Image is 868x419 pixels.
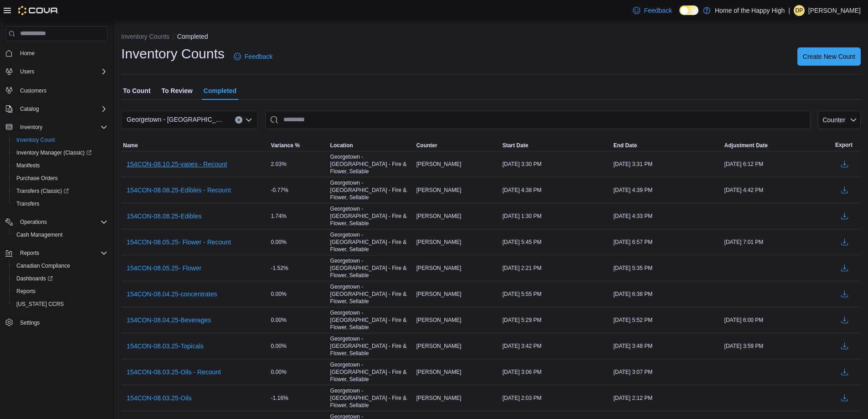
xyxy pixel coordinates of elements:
[121,32,861,43] nav: An example of EuiBreadcrumbs
[13,147,108,158] span: Inventory Manager (Classic)
[329,203,415,229] div: Georgetown - [GEOGRAPHIC_DATA] - Fire & Flower, Sellable
[501,289,611,300] div: [DATE] 5:55 PM
[13,134,108,145] span: Inventory Count
[123,391,195,405] button: 154CON-08.03.25-Oils
[269,211,329,222] div: 1.74%
[123,339,207,353] button: 154CON-08.03.25-Topicals
[611,341,722,352] div: [DATE] 3:48 PM
[121,33,169,40] button: Inventory Counts
[204,82,236,100] span: Completed
[16,187,69,195] span: Transfers (Classic)
[611,237,722,248] div: [DATE] 6:57 PM
[265,111,811,129] input: This is a search bar. After typing your query, hit enter to filter the results lower in the page.
[329,255,415,281] div: Georgetown - [GEOGRAPHIC_DATA] - Fire & Flower, Sellable
[245,52,272,61] span: Feedback
[611,367,722,378] div: [DATE] 3:07 PM
[269,289,329,300] div: 0.00%
[127,393,191,403] span: 154CON-08.03.25-Oils
[416,186,462,194] span: [PERSON_NAME]
[13,273,56,284] a: Dashboards
[20,68,34,75] span: Users
[501,159,611,170] div: [DATE] 3:30 PM
[818,111,861,129] button: Counter
[16,217,51,228] button: Operations
[501,263,611,274] div: [DATE] 2:21 PM
[723,315,833,326] div: [DATE] 6:00 PM
[123,142,138,149] span: Name
[629,1,675,20] a: Feedback
[20,249,39,257] span: Reports
[127,316,211,325] span: 154CON-08.04.25-Beverages
[123,157,231,171] button: 154CON-08.10.25-vapes - Recount
[16,317,108,328] span: Settings
[121,140,269,151] button: Name
[329,333,415,359] div: Georgetown - [GEOGRAPHIC_DATA] - Fire & Flower, Sellable
[271,142,300,149] span: Variance %
[416,142,437,149] span: Counter
[715,5,785,16] p: Home of the Happy High
[9,185,111,197] a: Transfers (Classic)
[416,160,462,168] span: [PERSON_NAME]
[724,142,768,149] span: Adjustment Date
[329,307,415,333] div: Georgetown - [GEOGRAPHIC_DATA] - Fire & Flower, Sellable
[16,248,108,259] span: Reports
[269,393,329,403] div: -1.16%
[127,367,221,377] span: 154CON-08.03.25-Oils - Recount
[808,5,861,16] p: [PERSON_NAME]
[123,313,215,327] button: 154CON-08.04.25-Beverages
[329,140,415,151] button: Location
[269,140,329,151] button: Variance %
[127,186,231,195] span: 154CON-08.08.25-Edibles - Recount
[2,316,111,329] button: Settings
[269,341,329,352] div: 0.00%
[723,159,833,170] div: [DATE] 6:12 PM
[269,367,329,378] div: 0.00%
[329,281,415,307] div: Georgetown - [GEOGRAPHIC_DATA] - Fire & Flower, Sellable
[501,341,611,352] div: [DATE] 3:42 PM
[13,134,59,145] a: Inventory Count
[9,272,111,285] a: Dashboards
[2,247,111,259] button: Reports
[20,50,35,57] span: Home
[13,186,72,197] a: Transfers (Classic)
[16,200,39,207] span: Transfers
[123,365,225,379] button: 154CON-08.03.25-Oils - Recount
[797,47,861,66] button: Create New Count
[269,237,329,248] div: 0.00%
[415,140,501,151] button: Counter
[416,264,462,272] span: [PERSON_NAME]
[679,5,699,15] input: Dark Mode
[416,342,462,350] span: [PERSON_NAME]
[269,185,329,196] div: -0.77%
[13,173,62,184] a: Purchase Orders
[2,47,111,60] button: Home
[329,177,415,203] div: Georgetown - [GEOGRAPHIC_DATA] - Fire & Flower, Sellable
[723,237,833,248] div: [DATE] 7:01 PM
[503,142,529,149] span: Start Date
[329,359,415,385] div: Georgetown - [GEOGRAPHIC_DATA] - Fire & Flower, Sellable
[2,83,111,97] button: Customers
[9,172,111,185] button: Purchase Orders
[127,264,201,273] span: 154CON-08.05.25- Flower
[9,197,111,210] button: Transfers
[123,261,205,275] button: 154CON-08.05.25- Flower
[127,238,231,247] span: 154CON-08.05.25- Flower - Recount
[9,146,111,159] a: Inventory Manager (Classic)
[330,142,353,149] span: Location
[13,186,108,197] span: Transfers (Classic)
[13,229,66,240] a: Cash Management
[9,228,111,241] button: Cash Management
[20,124,42,131] span: Inventory
[644,6,672,15] span: Feedback
[16,66,108,77] span: Users
[13,286,39,297] a: Reports
[16,248,43,259] button: Reports
[329,151,415,177] div: Georgetown - [GEOGRAPHIC_DATA] - Fire & Flower, Sellable
[269,159,329,170] div: 2.03%
[416,238,462,246] span: [PERSON_NAME]
[245,116,252,124] button: Open list of options
[611,159,722,170] div: [DATE] 3:31 PM
[127,341,204,351] span: 154CON-08.03.25-Topicals
[127,290,217,299] span: 154CON-08.04.25-concentrates
[9,159,111,172] button: Manifests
